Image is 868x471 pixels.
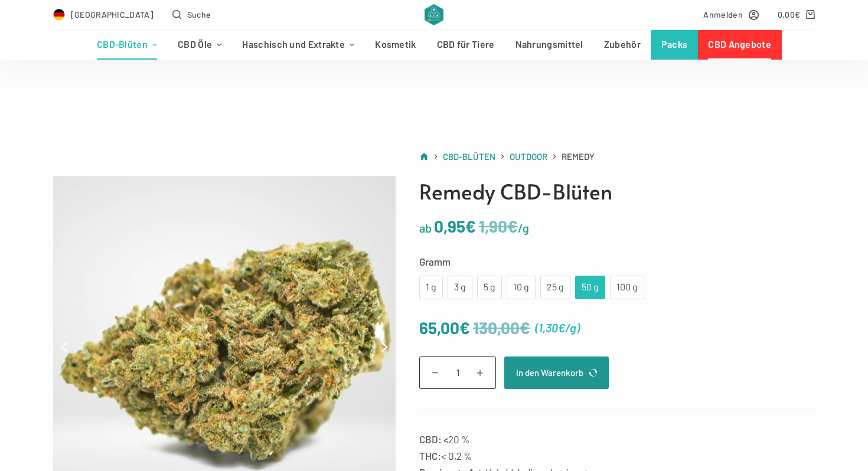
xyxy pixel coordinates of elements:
bdi: 130,00 [473,318,530,338]
bdi: 1,30 [539,320,565,335]
span: Remedy [562,149,595,164]
bdi: 1,90 [479,216,518,236]
span: ( ) [535,318,580,338]
div: 25 g [547,280,563,295]
strong: CBD: < [419,433,448,445]
span: ab [419,221,432,235]
button: In den Warenkorb [504,356,609,389]
span: € [507,216,518,236]
a: CBD für Tiere [426,30,505,60]
span: € [795,9,800,19]
button: Open search form [172,8,211,21]
div: 3 g [455,280,465,295]
a: Outdoor [510,149,547,164]
div: 50 g [582,280,598,295]
strong: THC: [419,450,441,462]
nav: Header-Menü [86,30,781,60]
span: Anmelden [703,8,742,21]
span: /g [565,320,576,335]
span: € [520,318,530,338]
div: 100 g [617,280,637,295]
img: CBD Alchemy [425,4,443,25]
a: CBD-Blüten [443,149,495,164]
bdi: 0,95 [434,216,476,236]
bdi: 65,00 [419,318,470,338]
a: Kosmetik [365,30,426,60]
a: Anmelden [703,8,758,21]
div: 1 g [426,280,436,295]
div: 10 g [514,280,528,295]
span: CBD-Blüten [443,151,495,162]
span: € [558,320,565,335]
span: € [459,318,470,338]
h1: Remedy CBD-Blüten [419,176,815,207]
a: CBD Öle [168,30,232,60]
bdi: 0,00 [778,9,801,19]
a: Shopping cart [778,8,815,21]
input: Produktmenge [419,356,496,389]
a: Packs [651,30,698,60]
a: Zubehör [593,30,651,60]
a: Nahrungsmittel [505,30,593,60]
span: [GEOGRAPHIC_DATA] [71,8,154,21]
a: CBD-Blüten [86,30,167,60]
label: Gramm [419,253,815,270]
span: Suche [187,8,211,21]
a: Haschisch und Extrakte [232,30,365,60]
img: DE Flag [53,9,65,21]
span: /g [518,221,529,235]
a: Select Country [53,8,154,21]
span: Outdoor [510,151,547,162]
a: CBD Angebote [698,30,782,60]
div: 5 g [484,280,495,295]
span: € [465,216,476,236]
